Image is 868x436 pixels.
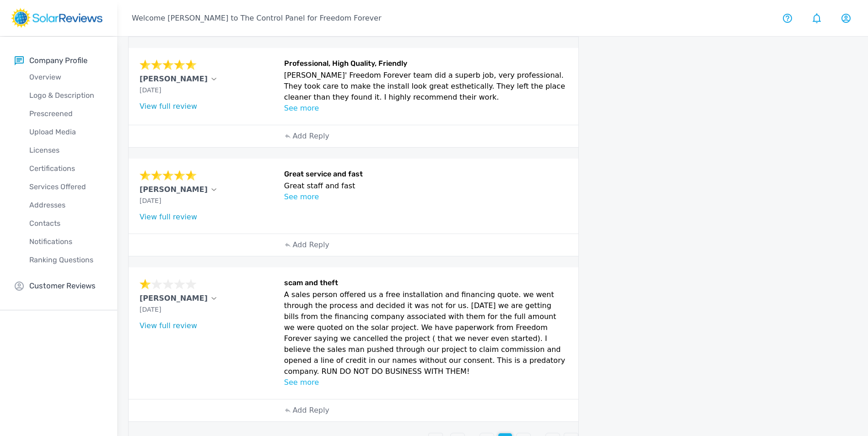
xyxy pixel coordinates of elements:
[15,86,117,105] a: Logo & Description
[15,214,117,233] a: Contacts
[284,170,568,181] h6: Great service and fast
[292,405,329,416] p: Add Reply
[140,293,208,304] p: [PERSON_NAME]
[140,86,161,94] span: [DATE]
[15,127,117,138] p: Upload Media
[140,213,197,221] a: View full review
[284,181,568,191] p: Great staff and fast
[292,131,329,142] p: Add Reply
[15,178,117,196] a: Services Offered
[15,145,117,156] p: Licenses
[15,163,117,174] p: Certifications
[15,160,117,178] a: Certifications
[284,103,568,114] p: See more
[140,102,197,111] a: View full review
[140,74,208,85] p: [PERSON_NAME]
[140,197,161,204] span: [DATE]
[140,306,161,313] span: [DATE]
[292,239,329,250] p: Add Reply
[29,55,87,66] p: Company Profile
[29,280,96,292] p: Customer Reviews
[284,59,568,70] h6: Professional, High Quality, Friendly
[284,191,568,202] p: See more
[284,377,568,388] p: See more
[15,90,117,101] p: Logo & Description
[15,251,117,269] a: Ranking Questions
[15,196,117,214] a: Addresses
[284,70,568,103] p: [PERSON_NAME]' Freedom Forever team did a superb job, very professional. They took care to make t...
[140,184,208,195] p: [PERSON_NAME]
[15,105,117,123] a: Prescreened
[15,255,117,266] p: Ranking Questions
[15,68,117,86] a: Overview
[284,278,568,289] h6: scam and theft
[15,218,117,229] p: Contacts
[15,236,117,247] p: Notifications
[15,108,117,119] p: Prescreened
[15,123,117,141] a: Upload Media
[15,141,117,160] a: Licenses
[15,200,117,211] p: Addresses
[15,72,117,83] p: Overview
[140,321,197,330] a: View full review
[15,181,117,192] p: Services Offered
[132,13,381,24] p: Welcome [PERSON_NAME] to The Control Panel for Freedom Forever
[15,233,117,251] a: Notifications
[284,289,568,377] p: A sales person offered us a free installation and financing quote. we went through the process an...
